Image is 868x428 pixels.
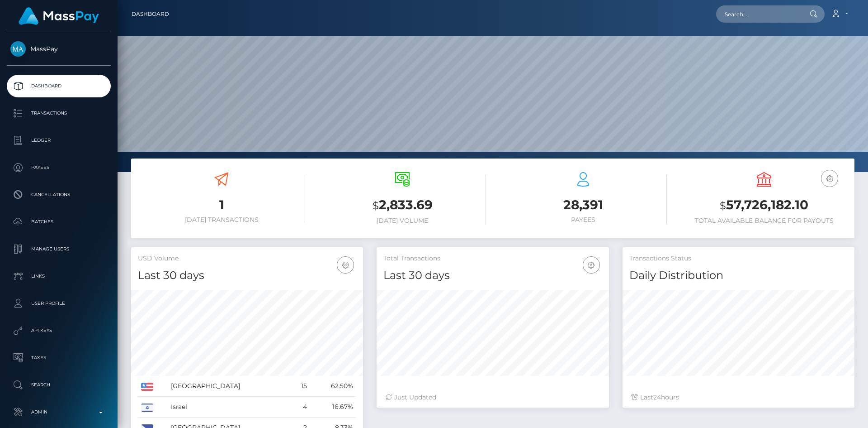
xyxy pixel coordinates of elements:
div: Last hours [632,393,845,402]
a: Taxes [7,346,111,369]
h4: Daily Distribution [629,268,848,284]
p: Admin [10,405,107,419]
a: Search [7,374,111,396]
small: $ [373,199,379,212]
a: Payees [7,156,111,179]
td: 4 [290,397,310,418]
td: Israel [168,397,290,418]
td: [GEOGRAPHIC_DATA] [168,376,290,397]
a: Dashboard [7,75,111,97]
img: US.png [141,383,153,391]
img: IL.png [141,404,153,412]
a: Admin [7,401,111,423]
h3: 1 [138,196,305,214]
h5: USD Volume [138,254,356,263]
td: 62.50% [310,376,356,397]
h4: Last 30 days [138,268,356,284]
h3: 2,833.69 [319,196,486,215]
p: Manage Users [10,242,107,256]
p: Links [10,269,107,283]
td: 16.67% [310,397,356,418]
h6: Total Available Balance for Payouts [680,217,848,225]
p: Search [10,378,107,392]
a: Dashboard [132,5,169,24]
p: Batches [10,215,107,229]
h6: Payees [500,216,667,224]
p: Payees [10,161,107,174]
h3: 28,391 [500,196,667,214]
span: MassPay [7,45,111,53]
p: Cancellations [10,188,107,202]
h6: [DATE] Transactions [138,216,305,224]
p: User Profile [10,297,107,310]
p: Transactions [10,106,107,120]
a: API Keys [7,319,111,342]
a: User Profile [7,292,111,315]
a: Manage Users [7,238,111,260]
span: 24 [653,393,661,401]
h4: Last 30 days [383,268,602,284]
a: Batches [7,211,111,233]
img: MassPay Logo [19,7,99,25]
p: API Keys [10,324,107,337]
td: 15 [290,376,310,397]
img: MassPay [10,41,26,57]
a: Cancellations [7,183,111,206]
p: Ledger [10,134,107,147]
p: Taxes [10,351,107,365]
h5: Transactions Status [629,254,848,263]
small: $ [720,199,726,212]
a: Links [7,265,111,288]
p: Dashboard [10,79,107,93]
div: Just Updated [386,393,599,402]
h3: 57,726,182.10 [680,196,848,215]
h6: [DATE] Volume [319,217,486,225]
h5: Total Transactions [383,254,602,263]
a: Ledger [7,129,111,152]
input: Search... [716,5,801,23]
a: Transactions [7,102,111,125]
